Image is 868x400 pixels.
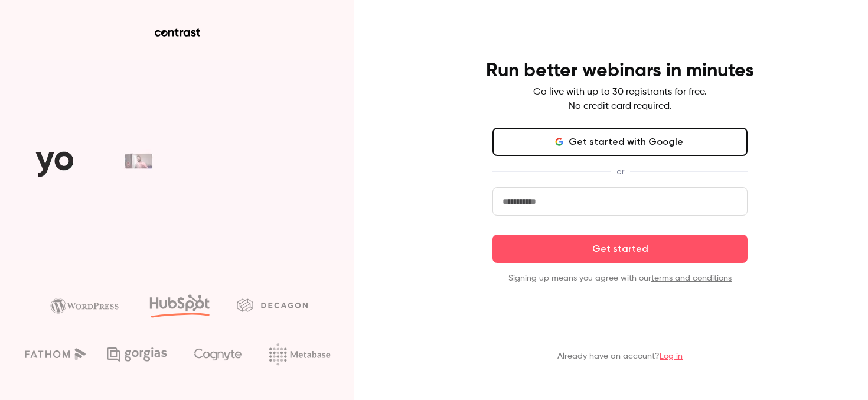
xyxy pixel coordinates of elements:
button: Get started with Google [492,128,748,156]
a: terms and conditions [651,274,732,282]
p: Go live with up to 30 registrants for free. No credit card required. [533,85,707,113]
a: Log in [660,352,683,360]
h4: Run better webinars in minutes [486,59,754,83]
button: Get started [492,235,748,263]
p: Signing up means you agree with our [492,272,748,284]
img: decagon [237,298,308,311]
span: or [611,165,630,178]
p: Already have an account? [557,350,683,362]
